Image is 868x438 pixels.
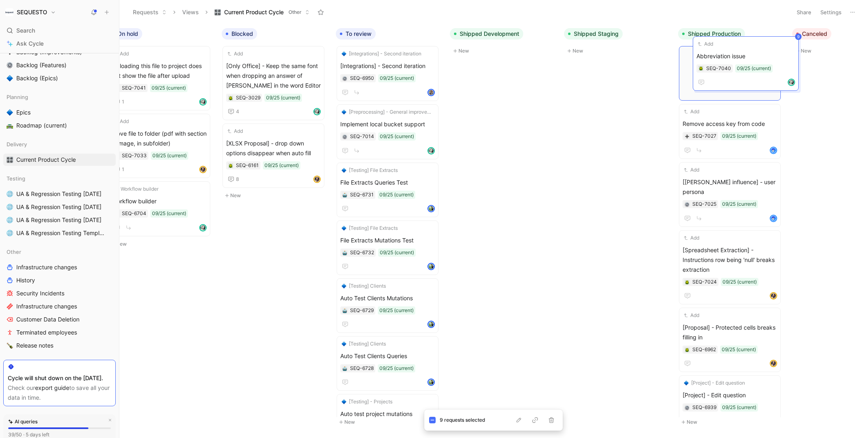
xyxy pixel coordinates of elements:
[337,336,438,391] a: 🔷[Testing] ClientsAuto Test Clients Queries09/25 (current)avatar
[675,24,789,431] div: Shipped ProductionNew
[817,7,845,18] button: Settings
[564,46,672,56] button: New
[211,6,313,18] button: 🎛️Current Product CycleOther
[7,191,13,197] img: 🌐
[16,121,67,130] span: Roadmap (current)
[5,155,15,165] button: 🎛️
[7,109,13,116] img: 🔷
[108,46,210,110] a: AddUploading this file to project does not show the file after upload09/25 (current)1avatar
[108,239,215,249] button: New
[337,278,438,333] a: 🔷[Testing] ClientsAuto Test Clients Mutations09/25 (current)avatar
[3,339,116,352] a: 🍾Release notes
[222,28,257,40] button: Blocked
[16,216,101,224] span: UA & Regression Testing [DATE]
[16,302,77,310] span: Infrastructure changes
[3,72,116,84] a: 🔷Backlog (Epics)
[223,46,324,120] a: Add[Only Office] - Keep the same font when dropping an answer of [PERSON_NAME] in the word Editor...
[678,28,745,40] button: Shipped Production
[214,9,221,15] img: 🎛️
[5,228,15,238] button: 🌐
[679,308,781,372] a: Add[Proposal] - Protected cells breaks filling in09/25 (current)avatar
[5,341,15,350] button: 🍾
[3,7,58,18] button: SEQUESTOSEQUESTO
[3,201,116,213] a: 🌐UA & Regression Testing [DATE]
[8,383,111,403] div: Check our to save all your data in time.
[336,28,376,40] button: To review
[16,328,77,337] span: Terminated employees
[3,172,116,185] div: Testing
[7,75,13,81] img: 🔷
[3,91,116,103] div: Planning
[346,30,372,38] span: To review
[8,373,111,383] div: Cycle will shut down on the [DATE].
[5,60,15,70] button: ⚙️
[5,202,15,212] button: 🌐
[16,26,35,35] span: Search
[35,384,69,391] a: export guide
[450,28,523,40] button: Shipped Development
[7,174,25,183] span: Testing
[7,342,13,349] img: 🍾
[679,230,781,304] a: Add[Spreadsheet Extraction] - Instructions row being 'null' breaks extraction09/25 (current)avatar
[104,24,218,253] div: On holdNew
[16,39,44,48] span: Ask Cycle
[440,416,514,424] div: 9 requests selected
[7,140,27,148] span: Delivery
[792,28,831,40] button: Canceled
[574,30,619,38] span: Shipped Staging
[460,30,519,38] span: Shipped Development
[337,46,438,101] a: 🔷[Integrations] - Second iteration[Integrations] - Second iteration09/25 (current)avatar
[447,24,561,60] div: Shipped DevelopmentNew
[679,162,781,227] a: Add[[PERSON_NAME] influence] - user persona09/25 (current)avatar
[7,93,28,101] span: Planning
[3,24,116,37] div: Search
[7,122,13,129] img: 🛣️
[3,138,116,166] div: Delivery🎛️Current Product Cycle
[564,28,623,40] button: Shipped Staging
[3,154,116,166] a: 🎛️Current Product Cycle
[3,214,116,226] a: 🌐UA & Regression Testing [DATE]
[5,8,13,16] img: SEQUESTO
[231,30,253,38] span: Blocked
[16,341,53,350] span: Release notes
[3,106,116,119] a: 🔷Epics
[129,6,170,18] button: Requests
[3,119,116,132] a: 🛣️Roadmap (current)
[3,246,116,258] div: Other
[223,123,324,188] a: Add[XLSX Proposal] - drop down options disappear when auto fill09/25 (current)8avatar
[16,229,105,237] span: UA & Regression Testing Template
[108,28,142,40] button: On hold
[8,418,37,426] div: AI queries
[793,7,815,18] button: Share
[16,289,64,297] span: Security Incidents
[337,220,438,275] a: 🔷[Testing] File ExtractsFile Extracts Mutations Test09/25 (current)avatar
[561,24,675,60] div: Shipped StagingNew
[5,215,15,225] button: 🌐
[16,61,66,69] span: Backlog (Features)
[16,276,35,284] span: History
[337,163,438,217] a: 🔷[Testing] File ExtractsFile Extracts Queries Test09/25 (current)avatar
[802,30,827,38] span: Canceled
[337,104,438,159] a: 🔷[Preprocessing] - General improvementsImplement local bucket support09/25 (current)avatar
[16,190,101,198] span: UA & Regression Testing [DATE]
[7,204,13,210] img: 🌐
[5,121,15,130] button: 🛣️
[7,62,13,68] img: ⚙️
[5,189,15,199] button: 🌐
[289,8,302,16] span: Other
[108,181,210,236] a: Workflow builderWorkflow builder09/25 (current)avatar
[3,261,116,273] a: Infrastructure changes
[16,156,76,164] span: Current Product Cycle
[5,108,15,117] button: 🔷
[3,59,116,71] a: ⚙️Backlog (Features)
[3,274,116,286] a: History
[3,91,116,132] div: Planning🔷Epics🛣️Roadmap (current)
[16,315,79,324] span: Customer Data Deletion
[7,230,13,236] img: 🌐
[224,8,284,16] span: Current Product Cycle
[7,156,13,163] img: 🎛️
[3,246,116,352] div: OtherInfrastructure changesHistorySecurity IncidentsInfrastructure changesCustomer Data DeletionT...
[16,203,101,211] span: UA & Regression Testing [DATE]
[218,24,333,205] div: BlockedNew
[108,114,210,178] a: AddMove file to folder (pdf with section & image, in subfolder)09/25 (current)1avatar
